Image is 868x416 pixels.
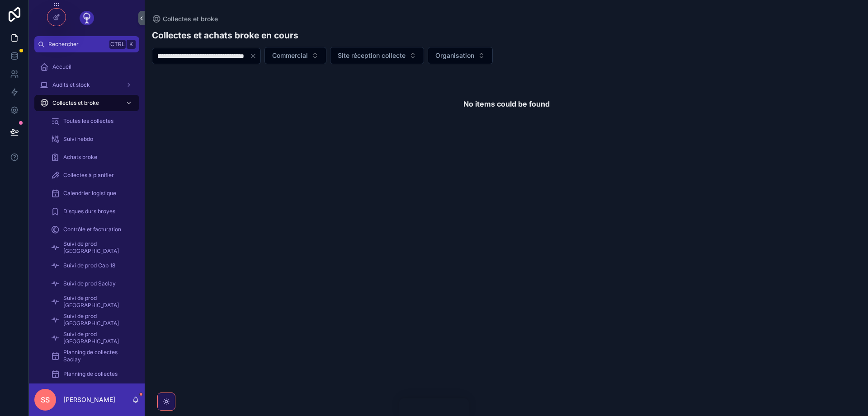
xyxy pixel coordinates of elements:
[63,117,113,125] span: Toutes les collectes
[45,294,139,310] a: Suivi de prod [GEOGRAPHIC_DATA]
[428,47,493,64] button: Select Button
[63,331,130,345] span: Suivi de prod [GEOGRAPHIC_DATA]
[63,240,130,255] span: Suivi de prod [GEOGRAPHIC_DATA]
[45,312,139,328] a: Suivi de prod [GEOGRAPHIC_DATA]
[63,172,114,179] span: Collectes à planifier
[330,47,424,64] button: Select Button
[63,208,115,215] span: Disques durs broyes
[45,276,139,292] a: Suivi de prod Saclay
[63,226,121,233] span: Contrôle et facturation
[52,63,71,70] span: Accueil
[127,41,135,48] span: K
[264,47,326,64] button: Select Button
[45,257,139,274] a: Suivi de prod Cap 18
[63,190,116,197] span: Calendrier logistique
[45,348,139,364] a: Planning de collectes Saclay
[34,77,139,93] a: Audits et stock
[48,41,106,48] span: Rechercher
[63,136,93,143] span: Suivi hebdo
[152,14,218,23] a: Collectes et broke
[463,98,550,109] h2: No items could be found
[34,95,139,111] a: Collectes et broke
[272,51,308,60] span: Commercial
[52,81,90,89] span: Audits et stock
[163,14,218,23] span: Collectes et broke
[34,36,139,52] button: RechercherCtrlK
[109,40,126,49] span: Ctrl
[34,59,139,75] a: Accueil
[45,113,139,129] a: Toutes les collectes
[63,294,130,309] span: Suivi de prod [GEOGRAPHIC_DATA]
[45,330,139,346] a: Suivi de prod [GEOGRAPHIC_DATA]
[45,221,139,238] a: Contrôle et facturation
[41,394,50,405] span: SS
[80,11,94,25] img: App logo
[250,52,260,60] button: Clear
[45,185,139,201] a: Calendrier logistique
[45,167,139,183] a: Collectes à planifier
[63,395,115,404] p: [PERSON_NAME]
[45,203,139,220] a: Disques durs broyes
[52,99,99,107] span: Collectes et broke
[152,29,298,42] h1: Collectes et achats broke en cours
[45,366,139,382] a: Planning de collectes
[338,51,406,60] span: Site réception collecte
[63,280,116,287] span: Suivi de prod Saclay
[45,239,139,256] a: Suivi de prod [GEOGRAPHIC_DATA]
[63,313,130,327] span: Suivi de prod [GEOGRAPHIC_DATA]
[435,51,474,60] span: Organisation
[45,149,139,165] a: Achats broke
[45,131,139,147] a: Suivi hebdo
[29,52,145,383] div: scrollable content
[63,370,118,378] span: Planning de collectes
[63,349,130,363] span: Planning de collectes Saclay
[63,262,115,269] span: Suivi de prod Cap 18
[63,154,97,161] span: Achats broke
